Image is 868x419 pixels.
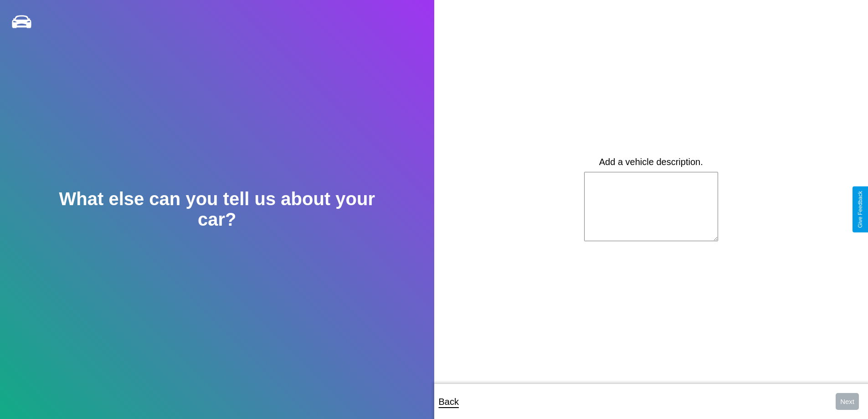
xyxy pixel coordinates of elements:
button: Next [836,393,859,410]
div: Give Feedback [857,191,863,228]
label: Add a vehicle description. [599,157,703,167]
p: Back [439,393,459,410]
h2: What else can you tell us about your car? [43,189,390,230]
